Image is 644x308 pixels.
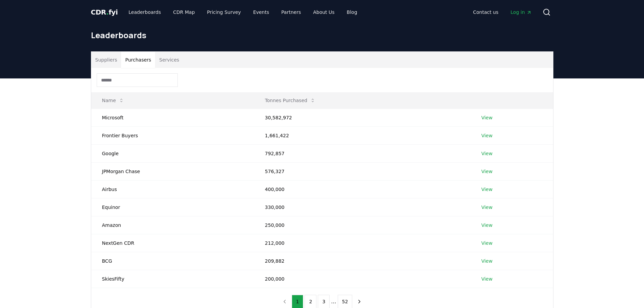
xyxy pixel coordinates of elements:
[254,252,471,270] td: 209,882
[168,6,200,18] a: CDR Map
[481,276,493,282] a: View
[91,216,254,234] td: Amazon
[97,94,129,107] button: Name
[91,270,254,288] td: SkiesFifty
[341,6,363,18] a: Blog
[123,6,166,18] a: Leaderboards
[106,8,109,16] span: .
[248,6,275,18] a: Events
[254,126,471,144] td: 1,661,422
[254,216,471,234] td: 250,000
[254,144,471,162] td: 792,857
[91,8,118,16] span: CDR fyi
[91,198,254,216] td: Equinor
[91,126,254,144] td: Frontier Buyers
[155,52,183,68] button: Services
[481,186,493,193] a: View
[505,6,537,18] a: Log in
[254,109,471,126] td: 30,582,972
[276,6,306,18] a: Partners
[254,234,471,252] td: 212,000
[254,180,471,198] td: 400,000
[481,150,493,157] a: View
[481,222,493,229] a: View
[481,258,493,264] a: View
[481,168,493,175] a: View
[91,252,254,270] td: BCG
[481,132,493,139] a: View
[91,180,254,198] td: Airbus
[201,6,246,18] a: Pricing Survey
[308,6,340,18] a: About Us
[91,52,121,68] button: Suppliers
[331,298,336,306] li: ...
[260,94,321,107] button: Tonnes Purchased
[468,6,504,18] a: Contact us
[481,114,493,121] a: View
[468,6,537,18] nav: Main
[91,144,254,162] td: Google
[91,7,118,17] a: CDR.fyi
[254,270,471,288] td: 200,000
[481,240,493,246] a: View
[91,109,254,126] td: Microsoft
[121,52,155,68] button: Purchasers
[481,204,493,211] a: View
[91,234,254,252] td: NextGen CDR
[254,198,471,216] td: 330,000
[254,162,471,180] td: 576,327
[510,9,531,16] span: Log in
[91,162,254,180] td: JPMorgan Chase
[91,30,553,41] h1: Leaderboards
[123,6,362,18] nav: Main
